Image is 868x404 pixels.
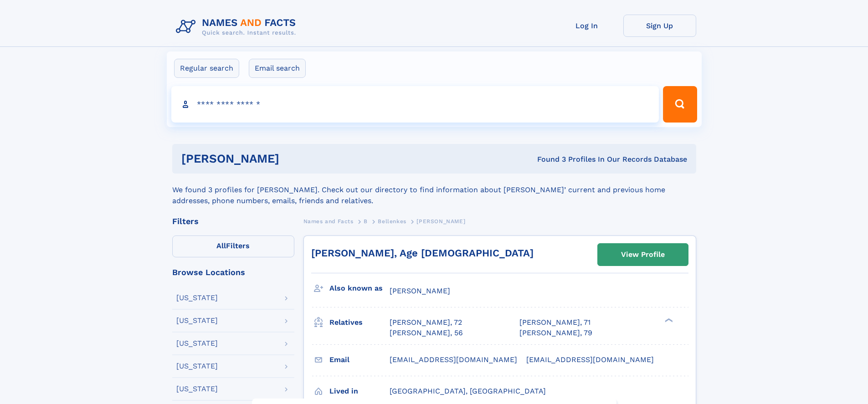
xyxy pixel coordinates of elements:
[623,15,696,37] a: Sign Up
[249,59,306,78] label: Email search
[216,241,226,250] span: All
[329,352,390,368] h3: Email
[663,86,697,123] button: Search Button
[172,174,696,206] div: We found 3 profiles for [PERSON_NAME]. Check out our directory to find information about [PERSON_...
[378,215,406,227] a: Bellenkes
[364,215,368,227] a: B
[303,215,354,227] a: Names and Facts
[519,328,592,338] a: [PERSON_NAME], 79
[621,244,665,265] div: View Profile
[172,15,303,39] img: Logo Names and Facts
[598,244,688,266] a: View Profile
[390,317,462,327] a: [PERSON_NAME], 72
[171,86,659,123] input: search input
[329,384,390,399] h3: Lived in
[172,235,294,257] label: Filters
[408,154,687,164] div: Found 3 Profiles In Our Records Database
[172,268,294,276] div: Browse Locations
[176,317,218,324] div: [US_STATE]
[176,340,218,347] div: [US_STATE]
[550,15,623,37] a: Log In
[390,355,517,364] span: [EMAIL_ADDRESS][DOMAIN_NAME]
[378,218,406,225] span: Bellenkes
[390,328,463,338] a: [PERSON_NAME], 56
[416,218,465,225] span: [PERSON_NAME]
[176,385,218,393] div: [US_STATE]
[176,294,218,302] div: [US_STATE]
[329,315,390,330] h3: Relatives
[390,387,546,395] span: [GEOGRAPHIC_DATA], [GEOGRAPHIC_DATA]
[172,217,294,225] div: Filters
[390,286,450,295] span: [PERSON_NAME]
[526,355,654,364] span: [EMAIL_ADDRESS][DOMAIN_NAME]
[519,317,591,327] a: [PERSON_NAME], 71
[176,363,218,370] div: [US_STATE]
[181,153,408,164] h1: [PERSON_NAME]
[663,317,673,323] div: ❯
[329,281,390,296] h3: Also known as
[364,218,368,225] span: B
[311,247,534,259] a: [PERSON_NAME], Age [DEMOGRAPHIC_DATA]
[174,59,239,78] label: Regular search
